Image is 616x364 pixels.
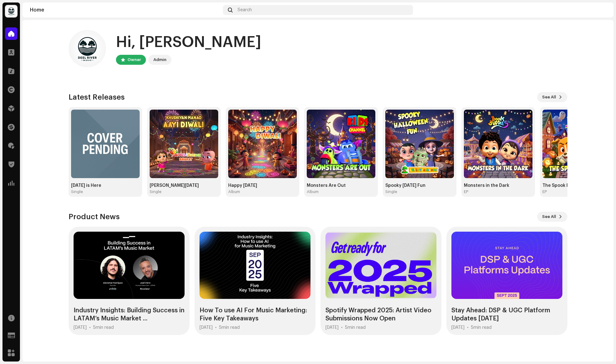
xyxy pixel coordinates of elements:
span: See All [542,91,556,103]
div: Industry Insights: Building Success in LATAM’s Music Market ... [74,306,185,323]
div: • [215,325,217,330]
img: aa667d68-6f2a-49b3-a378-5c7a0ce4385c [596,5,606,15]
div: The Spook Parade [542,183,611,188]
button: See All [537,212,567,222]
div: Album [307,189,319,194]
img: 55647c64-f87e-4344-b029-7c3f34b37558 [542,110,611,178]
div: 5 [219,325,240,330]
div: [PERSON_NAME][DATE] [150,183,218,188]
h3: Product News [69,212,120,222]
div: Album [228,189,240,194]
img: 2d04b452-64ee-4078-8fc8-37337d2440b1 [307,110,375,178]
button: See All [537,92,567,102]
div: Hi, [PERSON_NAME] [116,32,261,52]
div: [DATE] is Here [71,183,140,188]
div: Monsters in the Dark [464,183,532,188]
img: 6e07d2ec-0d9e-4874-86cb-101e2307d455 [150,110,218,178]
img: 2d4b43ce-7fe5-4310-af81-051444e5cb48 [71,110,140,178]
div: Stay Ahead: DSP & UGC Platform Updates [DATE] [451,306,562,323]
img: b01bb792-8356-4547-a3ed-9d154c7bda15 [5,5,17,17]
img: 56b681ce-1524-4016-92a7-3d0503794e5c [385,110,454,178]
div: Owner [128,56,141,64]
div: Spotify Wrapped 2025: Artist Video Submissions Now Open [325,306,436,323]
div: [DATE] [200,325,213,330]
span: Search [238,7,252,12]
div: Single [150,189,161,194]
div: • [89,325,91,330]
div: Spooky [DATE] Fun [385,183,454,188]
div: 5 [93,325,114,330]
div: Monsters Are Out [307,183,375,188]
h3: Latest Releases [69,92,125,102]
div: How To use AI For Music Marketing: Five Key Takeaways [200,306,310,323]
div: • [341,325,343,330]
div: [DATE] [325,325,339,330]
div: Home [30,7,220,12]
div: [DATE] [451,325,464,330]
img: 32a05806-bd27-4f27-9a74-cde8d4079b97 [228,110,297,178]
div: Single [71,189,83,194]
div: Admin [153,56,166,64]
span: See All [542,210,556,223]
div: EP [464,189,468,194]
span: min read [348,325,366,330]
div: • [467,325,469,330]
div: Happy [DATE] [228,183,297,188]
span: min read [96,325,114,330]
div: EP [542,189,547,194]
div: 5 [345,325,366,330]
img: aa667d68-6f2a-49b3-a378-5c7a0ce4385c [69,30,106,67]
div: 5 [471,325,492,330]
div: Single [385,189,397,194]
div: [DATE] [74,325,87,330]
span: min read [474,325,492,330]
span: min read [222,325,240,330]
img: a0413f25-253f-4d53-b89e-f3a664293668 [464,110,532,178]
